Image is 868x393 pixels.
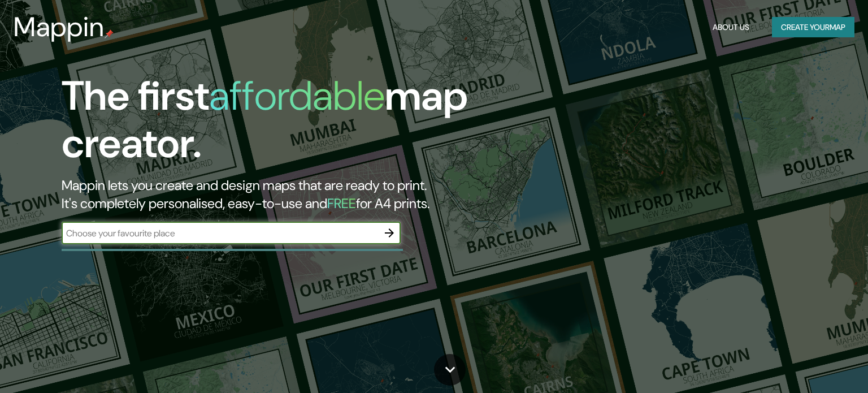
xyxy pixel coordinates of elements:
h1: The first map creator. [62,72,496,176]
iframe: Help widget launcher [767,349,856,381]
input: Choose your favourite place [62,227,378,240]
h3: Mappin [14,11,105,43]
h5: FREE [327,195,356,212]
h2: Mappin lets you create and design maps that are ready to print. It's completely personalised, eas... [62,176,496,213]
h1: affordable [209,70,385,122]
button: Create yourmap [772,17,854,38]
button: About Us [708,17,754,38]
img: mappin-pin [105,29,114,38]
